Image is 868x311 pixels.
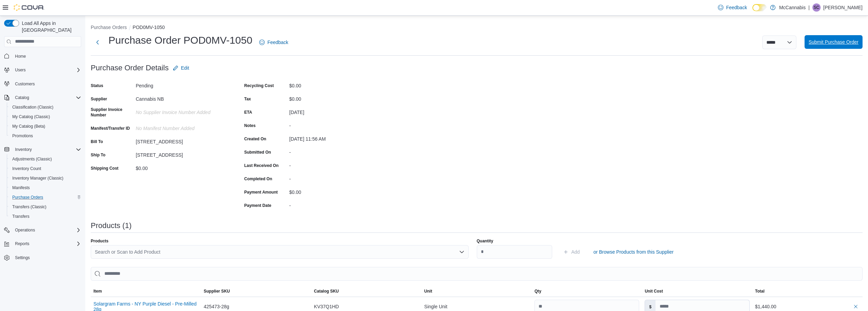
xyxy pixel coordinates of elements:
span: Adjustments (Classic) [12,156,52,162]
span: Customers [15,81,35,87]
span: Load All Apps in [GEOGRAPHIC_DATA] [19,20,81,33]
div: Cannabis NB [136,94,227,102]
span: Home [15,54,26,59]
span: Classification (Classic) [12,104,54,110]
label: Created On [244,136,266,142]
label: ETA [244,110,252,115]
span: or Browse Products from this Supplier [593,249,674,255]
button: My Catalog (Classic) [7,112,84,122]
a: Inventory Manager (Classic) [10,174,66,182]
label: Ship To [91,152,105,158]
label: Submitted On [244,150,271,155]
span: 425473-28g [204,302,229,311]
a: Classification (Classic) [10,103,56,111]
a: Settings [12,254,32,262]
a: My Catalog (Beta) [10,122,48,130]
a: Feedback [256,36,291,49]
label: Payment Amount [244,189,278,195]
span: Feedback [267,39,288,46]
a: Adjustments (Classic) [10,155,55,163]
div: [DATE] 11:56 AM [289,133,381,142]
button: Inventory Manager (Classic) [7,173,84,183]
div: $0.00 [289,187,381,195]
a: Customers [12,80,38,88]
span: My Catalog (Beta) [10,122,81,130]
div: - [289,120,381,128]
span: Operations [15,227,35,233]
span: Total [755,288,765,294]
a: Home [12,52,29,60]
nav: An example of EuiBreadcrumbs [91,24,863,32]
label: Last Received On [244,163,279,168]
a: Promotions [10,132,36,140]
span: KV37Q1HD [314,302,339,311]
div: - [289,147,381,155]
button: Reports [12,240,32,248]
nav: Complex example [4,48,81,281]
label: Products [91,238,108,244]
span: Transfers [10,212,81,221]
label: Recycling Cost [244,83,274,88]
p: [PERSON_NAME] [823,3,863,12]
button: Unit Cost [642,286,752,297]
button: Edit [170,61,192,75]
span: SC [814,3,820,12]
span: Inventory Count [12,166,41,171]
span: My Catalog (Classic) [12,114,50,119]
button: My Catalog (Beta) [7,122,84,131]
span: Classification (Classic) [10,103,81,111]
label: Quantity [477,238,494,244]
span: Feedback [726,4,747,11]
label: Status [91,83,103,88]
button: Operations [12,226,38,234]
button: Inventory Count [7,164,84,173]
span: Catalog SKU [314,288,339,294]
div: $0.00 [289,80,381,88]
button: Adjustments (Classic) [7,154,84,164]
span: Users [12,66,81,74]
div: $0.00 [289,94,381,102]
span: Reports [12,240,81,248]
span: Settings [15,255,30,260]
a: Feedback [715,1,750,14]
button: Manifests [7,183,84,193]
p: McCannabis [779,3,806,12]
button: Home [1,51,84,61]
span: Transfers [12,214,29,219]
h3: Purchase Order Details [91,64,169,72]
label: Supplier Invoice Number [91,107,133,118]
span: Unit [424,288,432,294]
button: Purchase Orders [91,25,127,30]
div: No Manifest Number added [136,123,227,131]
span: Item [93,288,102,294]
img: Cova [14,4,44,11]
span: Supplier SKU [204,288,230,294]
label: Tax [244,96,251,102]
span: Inventory [15,147,32,152]
span: Inventory Manager (Classic) [12,175,63,181]
span: Customers [12,80,81,88]
label: Payment Date [244,203,271,208]
span: Purchase Orders [12,195,43,200]
label: Bill To [91,139,103,144]
button: Purchase Orders [7,193,84,202]
label: Manifest/Transfer ID [91,126,130,131]
a: Manifests [10,184,32,192]
button: Settings [1,253,84,263]
span: Edit [181,65,189,71]
div: [DATE] [289,107,381,115]
span: Promotions [10,132,81,140]
span: Inventory Manager (Classic) [10,174,81,182]
span: Settings [12,253,81,262]
span: Transfers (Classic) [12,204,46,210]
span: Qty [534,288,541,294]
span: Home [12,52,81,60]
button: Add [560,245,583,259]
p: | [808,3,810,12]
span: Catalog [12,94,81,102]
span: Inventory Count [10,165,81,173]
span: Unit Cost [645,288,663,294]
div: - [289,200,381,208]
span: Promotions [12,133,33,139]
button: Catalog [1,93,84,102]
